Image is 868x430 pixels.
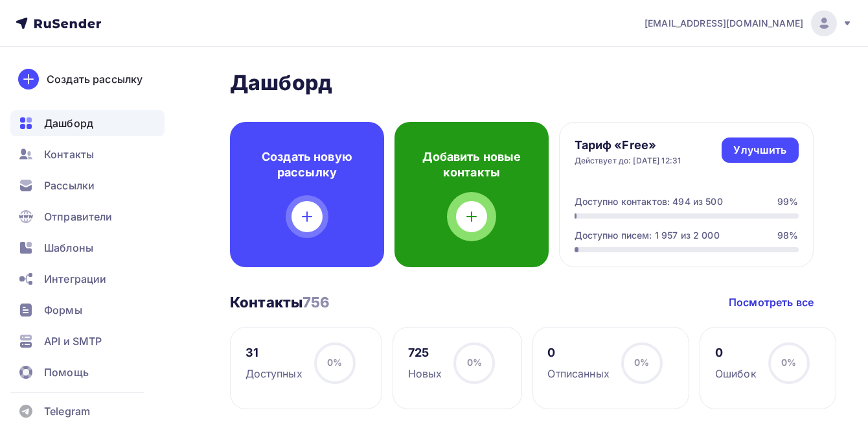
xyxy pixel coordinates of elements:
[10,235,165,261] a: Шаблоны
[44,302,82,318] span: Формы
[44,240,93,256] span: Шаблоны
[575,229,720,242] div: Доступно писем: 1 957 из 2 000
[251,149,363,180] h4: Создать новую рассылку
[10,204,165,230] a: Отправители
[44,364,89,380] span: Помощь
[645,17,803,30] span: [EMAIL_ADDRESS][DOMAIN_NAME]
[10,141,165,167] a: Контакты
[44,403,90,419] span: Telegram
[44,333,102,349] span: API и SMTP
[575,195,723,208] div: Доступно контактов: 494 из 500
[44,115,93,131] span: Дашборд
[729,294,814,310] a: Посмотреть все
[408,345,442,361] div: 725
[44,209,113,224] span: Отправители
[230,293,330,311] h3: Контакты
[327,357,342,368] span: 0%
[547,345,609,361] div: 0
[246,345,303,361] div: 31
[230,70,814,96] h2: Дашборд
[715,366,757,381] div: Ошибок
[44,178,95,193] span: Рассылки
[733,143,786,158] div: Улучшить
[547,366,609,381] div: Отписанных
[781,357,796,368] span: 0%
[44,147,94,162] span: Контакты
[777,195,798,208] div: 99%
[10,110,165,136] a: Дашборд
[575,137,681,153] h4: Тариф «Free»
[467,357,482,368] span: 0%
[10,297,165,323] a: Формы
[634,357,649,368] span: 0%
[47,71,143,87] div: Создать рассылку
[44,271,106,287] span: Интеграции
[415,149,528,180] h4: Добавить новые контакты
[303,294,330,311] span: 756
[575,156,681,166] div: Действует до: [DATE] 12:31
[408,366,442,381] div: Новых
[645,10,852,36] a: [EMAIL_ADDRESS][DOMAIN_NAME]
[777,229,798,242] div: 98%
[715,345,757,361] div: 0
[10,173,165,198] a: Рассылки
[246,366,303,381] div: Доступных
